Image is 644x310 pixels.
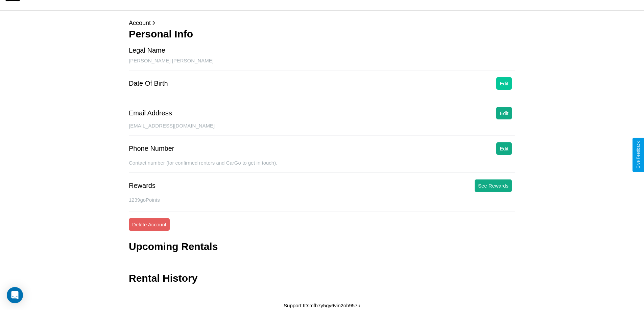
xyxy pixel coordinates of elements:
button: Edit [496,107,512,119]
div: [PERSON_NAME] [PERSON_NAME] [129,58,515,71]
div: Phone Number [129,145,174,152]
div: Date Of Birth [129,80,168,87]
h3: Rental History [129,273,197,284]
div: Give Feedback [636,141,641,169]
button: Edit [496,77,512,90]
button: Delete Account [129,218,170,231]
div: Open Intercom Messenger [7,287,23,303]
div: [EMAIL_ADDRESS][DOMAIN_NAME] [129,123,515,136]
button: See Rewards [475,179,512,192]
p: Support ID: mfb7y5gy6vin2ob957u [284,301,360,310]
div: Rewards [129,182,156,190]
h3: Personal Info [129,28,515,40]
p: 1239 goPoints [129,195,515,204]
div: Legal Name [129,47,165,54]
div: Contact number (for confirmed renters and CarGo to get in touch). [129,160,515,173]
p: Account [129,18,515,28]
h3: Upcoming Rentals [129,241,218,252]
div: Email Address [129,109,172,117]
button: Edit [496,142,512,155]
